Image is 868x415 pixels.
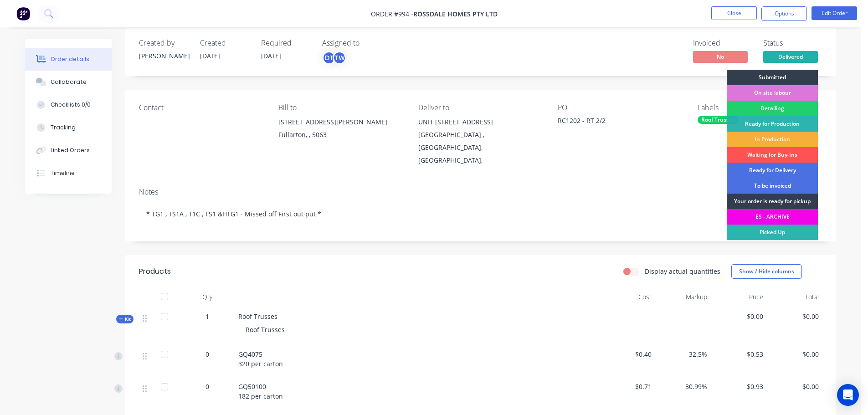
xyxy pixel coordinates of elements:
[763,51,818,65] button: Delivered
[727,163,818,178] div: Ready for Delivery
[261,39,311,47] div: Required
[51,146,90,154] div: Linked Orders
[51,123,76,132] div: Tracking
[603,349,652,359] span: $0.40
[25,71,112,93] button: Collaborate
[278,116,403,128] div: [STREET_ADDRESS][PERSON_NAME]
[418,116,543,167] div: UNIT [STREET_ADDRESS][GEOGRAPHIC_DATA] , [GEOGRAPHIC_DATA], [GEOGRAPHIC_DATA],
[333,51,346,65] div: TW
[139,39,189,47] div: Created by
[200,39,250,47] div: Created
[558,116,672,128] div: RC1202 - RT 2/2
[727,194,818,209] div: Your order is ready for pickup
[837,384,859,406] div: Open Intercom Messenger
[418,116,543,128] div: UNIT [STREET_ADDRESS]
[698,116,739,124] div: Roof Trusses
[205,382,209,391] span: 0
[322,51,346,65] button: DTTW
[603,382,652,391] span: $0.71
[205,349,209,359] span: 0
[139,103,264,112] div: Contact
[711,288,767,306] div: Price
[51,55,89,63] div: Order details
[727,178,818,194] div: To be invoiced
[693,51,748,62] span: No
[727,116,818,132] div: Ready for Production
[659,349,708,359] span: 32.5%
[25,48,112,71] button: Order details
[238,312,277,321] span: Roof Trusses
[180,288,235,306] div: Qty
[238,350,283,368] span: GQ4075 320 per carton
[25,162,112,184] button: Timeline
[763,51,818,62] span: Delivered
[599,288,655,306] div: Cost
[413,10,498,18] span: Rossdale Homes Pty Ltd
[770,312,819,321] span: $0.00
[727,101,818,116] div: Detailing
[51,169,75,177] div: Timeline
[727,85,818,101] div: On site labour
[246,325,285,334] span: Roof Trusses
[261,51,281,60] span: [DATE]
[655,288,711,306] div: Markup
[558,103,683,112] div: PO
[51,101,91,109] div: Checklists 0/0
[812,6,857,20] button: Edit Order
[698,103,822,112] div: Labels
[278,103,403,112] div: Bill to
[139,51,189,61] div: [PERSON_NAME]
[727,209,818,225] div: ES - ARCHIVE
[727,147,818,163] div: Waiting for Buy-Ins
[659,382,708,391] span: 30.99%
[770,349,819,359] span: $0.00
[727,225,818,240] div: Picked Up
[139,188,822,196] div: Notes
[418,128,543,167] div: [GEOGRAPHIC_DATA] , [GEOGRAPHIC_DATA], [GEOGRAPHIC_DATA],
[645,266,720,276] label: Display actual quantities
[25,93,112,116] button: Checklists 0/0
[205,312,209,321] span: 1
[139,266,171,277] div: Products
[16,7,30,20] img: Factory
[51,78,87,86] div: Collaborate
[278,116,403,145] div: [STREET_ADDRESS][PERSON_NAME]Fullarton, , 5063
[711,6,757,20] button: Close
[763,39,822,47] div: Status
[119,316,131,323] span: Kit
[322,51,336,65] div: DT
[322,39,413,47] div: Assigned to
[767,288,823,306] div: Total
[714,382,763,391] span: $0.93
[714,312,763,321] span: $0.00
[116,315,134,323] div: Kit
[371,10,413,18] span: Order #994 -
[238,382,283,400] span: GQ50100 182 per carton
[139,200,822,228] div: * TG1 , TS1A , T1C , TS1 &HTG1 - Missed off First out put *
[727,70,818,85] div: Submitted
[714,349,763,359] span: $0.53
[727,132,818,147] div: In Production
[25,116,112,139] button: Tracking
[418,103,543,112] div: Deliver to
[770,382,819,391] span: $0.00
[693,39,752,47] div: Invoiced
[25,139,112,162] button: Linked Orders
[200,51,220,60] span: [DATE]
[761,6,807,21] button: Options
[278,128,403,141] div: Fullarton, , 5063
